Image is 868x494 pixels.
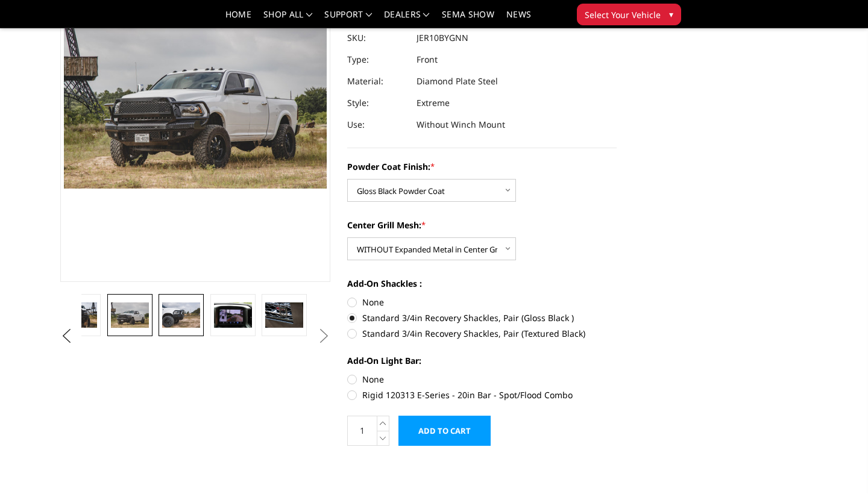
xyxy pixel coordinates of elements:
[57,327,75,345] button: Previous
[417,114,505,136] dd: Without Winch Mount
[111,302,149,328] img: 2010-2018 Ram 2500-3500 - FT Series - Extreme Front Bumper
[347,27,407,49] dt: SKU:
[347,296,617,308] label: None
[324,10,372,28] a: Support
[506,10,531,28] a: News
[347,327,617,340] label: Standard 3/4in Recovery Shackles, Pair (Textured Black)
[214,302,252,328] img: Clear View Camera: Relocate your front camera and keep the functionality completely.
[417,92,450,114] dd: Extreme
[417,27,468,49] dd: JER10BYGNN
[669,8,673,20] span: ▾
[585,8,661,21] span: Select Your Vehicle
[347,92,407,114] dt: Style:
[417,49,438,70] dd: Front
[347,311,617,324] label: Standard 3/4in Recovery Shackles, Pair (Gloss Black )
[347,277,617,290] label: Add-On Shackles :
[225,10,251,28] a: Home
[347,70,407,92] dt: Material:
[162,302,200,328] img: 2010-2018 Ram 2500-3500 - FT Series - Extreme Front Bumper
[398,416,491,446] input: Add to Cart
[347,373,617,386] label: None
[263,10,312,28] a: shop all
[347,49,407,70] dt: Type:
[442,10,494,28] a: SEMA Show
[577,4,681,25] button: Select Your Vehicle
[347,354,617,367] label: Add-On Light Bar:
[384,10,430,28] a: Dealers
[265,302,303,328] img: 2010-2018 Ram 2500-3500 - FT Series - Extreme Front Bumper
[315,327,333,345] button: Next
[347,219,617,231] label: Center Grill Mesh:
[347,114,407,136] dt: Use:
[347,389,617,401] label: Rigid 120313 E-Series - 20in Bar - Spot/Flood Combo
[347,160,617,173] label: Powder Coat Finish:
[417,70,498,92] dd: Diamond Plate Steel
